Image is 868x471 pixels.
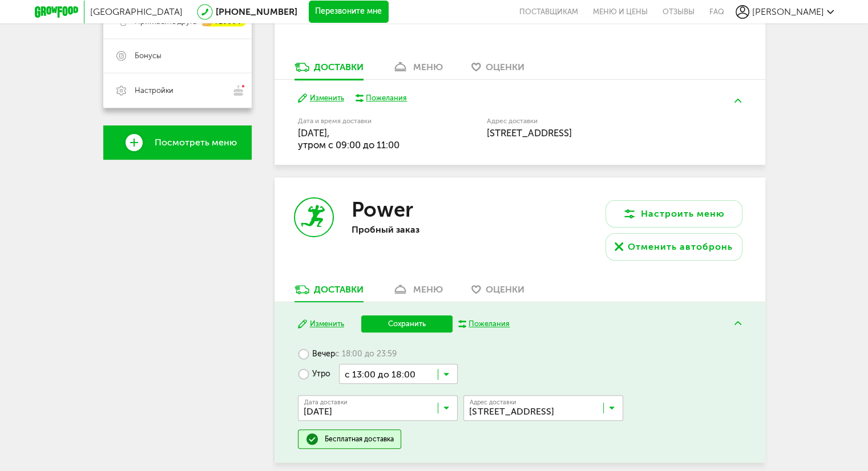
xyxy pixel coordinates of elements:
a: Оценки [466,283,530,302]
img: arrow-up-green.5eb5f82.svg [734,321,741,325]
span: [STREET_ADDRESS] [487,127,572,139]
button: Настроить меню [605,200,742,228]
button: Отменить автобронь [605,233,742,261]
div: Пожелания [469,319,510,329]
label: Вечер [298,344,397,364]
button: Пожелания [458,319,510,329]
span: [PERSON_NAME] [752,6,824,17]
div: Доставки [314,62,364,72]
img: arrow-up-green.5eb5f82.svg [734,99,741,103]
label: Дата и время доставки [298,118,429,124]
div: Доставки [314,284,364,295]
button: Пожелания [356,93,407,103]
a: Бонусы [103,39,252,73]
a: [PHONE_NUMBER] [216,6,297,17]
h3: Power [351,197,413,222]
span: Настройки [135,86,173,96]
a: Посмотреть меню [103,125,252,160]
span: Посмотреть меню [155,137,237,148]
a: Доставки [289,61,369,79]
button: Изменить [298,93,344,104]
button: Изменить [298,319,344,330]
label: Утро [298,364,330,384]
span: с 18:00 до 23:59 [335,349,397,359]
div: меню [413,62,443,72]
span: Оценки [486,284,524,295]
img: done.51a953a.svg [305,432,319,446]
div: Отменить автобронь [628,240,733,254]
span: [DATE], утром c 09:00 до 11:00 [298,127,399,151]
div: меню [413,284,443,295]
a: Настройки [103,73,252,108]
span: Адрес доставки [470,399,516,405]
a: Оценки [466,61,530,79]
button: Перезвоните мне [309,1,389,23]
span: Оценки [486,62,524,72]
label: Адрес доставки [487,118,700,124]
a: меню [386,283,449,302]
span: [GEOGRAPHIC_DATA] [90,6,183,17]
button: Сохранить [361,315,453,332]
span: Бонусы [135,51,162,61]
p: Пробный заказ [351,224,499,235]
span: Дата доставки [304,399,348,405]
div: Пожелания [366,93,407,103]
div: Бесплатная доставка [325,435,394,444]
a: Доставки [289,283,369,302]
a: меню [386,61,449,79]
